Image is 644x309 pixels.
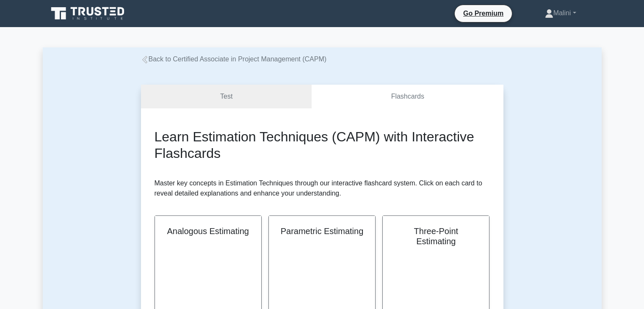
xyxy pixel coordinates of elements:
[279,226,365,236] h2: Parametric Estimating
[312,85,503,109] a: Flashcards
[458,8,509,19] a: Go Premium
[155,129,490,161] h2: Learn Estimation Techniques (CAPM) with Interactive Flashcards
[141,55,327,63] a: Back to Certified Associate in Project Management (CAPM)
[155,178,490,199] p: Master key concepts in Estimation Techniques through our interactive flashcard system. Click on e...
[165,226,251,236] h2: Analogous Estimating
[393,226,479,246] h2: Three-Point Estimating
[141,85,312,109] a: Test
[525,5,597,22] a: Malini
